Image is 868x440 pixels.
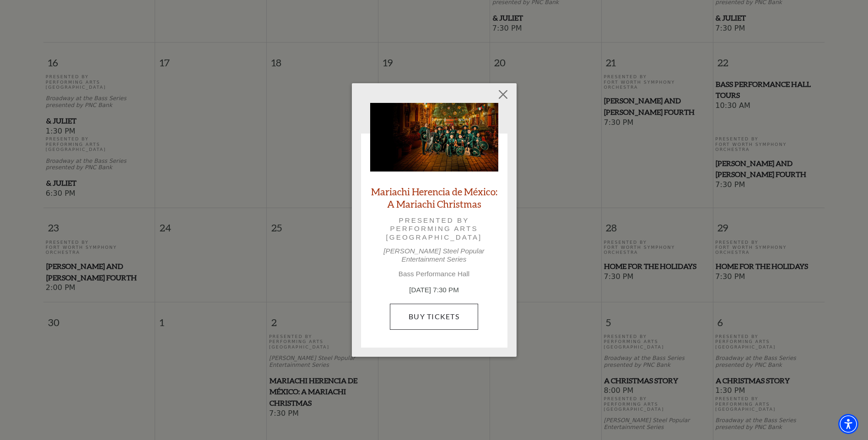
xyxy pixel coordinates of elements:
a: Mariachi Herencia de México: A Mariachi Christmas [370,185,498,210]
p: Bass Performance Hall [370,270,498,278]
button: Close [494,86,512,103]
p: [PERSON_NAME] Steel Popular Entertainment Series [370,247,498,263]
p: [DATE] 7:30 PM [370,285,498,295]
p: Presented by Performing Arts [GEOGRAPHIC_DATA] [383,216,485,241]
div: Accessibility Menu [838,414,858,434]
img: Mariachi Herencia de México: A Mariachi Christmas [370,103,498,172]
a: Buy Tickets [390,304,478,329]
